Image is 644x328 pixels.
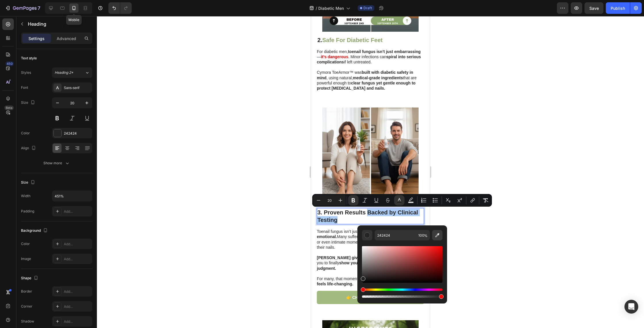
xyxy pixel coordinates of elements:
[21,209,34,214] div: Padding
[21,274,39,282] div: Shape
[21,56,37,61] div: Text style
[21,144,37,152] div: Align
[21,193,30,199] div: Width
[21,179,36,186] div: Size
[64,85,91,91] div: Sans-serif
[21,256,31,261] div: Image
[21,85,28,90] div: Font
[21,158,92,168] button: Show more
[28,20,90,27] p: Heading
[589,6,599,11] span: Save
[64,257,91,262] div: Add...
[363,5,372,11] span: Draft
[64,319,91,324] div: Add...
[21,99,36,107] div: Size
[52,191,92,201] input: Auto
[21,70,31,75] div: Styles
[5,61,14,66] div: 450
[611,5,625,11] div: Publish
[606,2,630,14] button: Publish
[311,16,430,328] iframe: Design area
[57,35,76,42] p: Advanced
[21,304,32,309] div: Corner
[38,5,40,12] p: 7
[64,131,91,136] div: 242424
[318,5,344,11] span: Diabetic Men
[21,227,49,235] div: Background
[316,5,317,11] span: /
[21,241,30,246] div: Color
[21,289,32,294] div: Border
[55,70,73,75] span: Heading 2*
[424,233,428,239] span: %
[375,230,416,240] input: E.g FFFFFF
[64,304,91,309] div: Add...
[624,300,638,314] div: Open Intercom Messenger
[2,2,43,14] button: 7
[52,67,92,78] button: Heading 2*
[43,160,70,166] div: Show more
[21,131,30,136] div: Color
[362,289,442,291] div: Hue
[4,105,14,110] div: Beta
[312,194,492,207] div: Editor contextual toolbar
[108,2,132,14] div: Undo/Redo
[64,289,91,294] div: Add...
[21,319,34,324] div: Shadow
[64,242,91,247] div: Add...
[584,2,603,14] button: Save
[28,35,45,42] p: Settings
[64,209,91,214] div: Add...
